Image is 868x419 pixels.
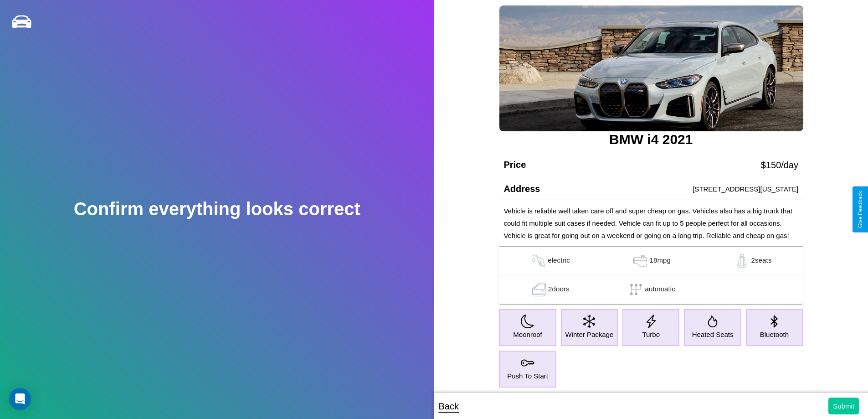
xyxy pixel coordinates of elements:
img: gas [529,254,548,268]
p: $ 150 /day [761,157,798,173]
p: Bluetooth [760,328,789,341]
div: Give Feedback [857,191,863,228]
img: gas [530,283,548,296]
table: simple table [499,247,803,304]
p: Vehicle is reliable well taken care off and super cheap on gas. Vehicles also has a big trunk tha... [503,205,798,242]
p: 18 mpg [649,254,671,268]
p: 2 doors [548,283,570,296]
h3: BMW i4 2021 [499,132,803,147]
p: 2 seats [751,254,771,268]
p: Heated Seats [692,328,734,341]
img: gas [631,254,649,268]
p: Winter Package [565,328,613,341]
p: automatic [645,283,675,296]
h2: Confirm everything looks correct [74,199,360,219]
p: Turbo [642,328,660,341]
h4: Price [503,160,526,170]
p: Moonroof [513,328,542,341]
p: [STREET_ADDRESS][US_STATE] [693,183,798,195]
p: Back [439,398,459,414]
h4: Address [503,184,540,194]
div: Open Intercom Messenger [9,388,31,410]
p: electric [548,254,570,268]
img: gas [733,254,751,268]
p: Push To Start [507,370,548,382]
button: Submit [828,398,859,414]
